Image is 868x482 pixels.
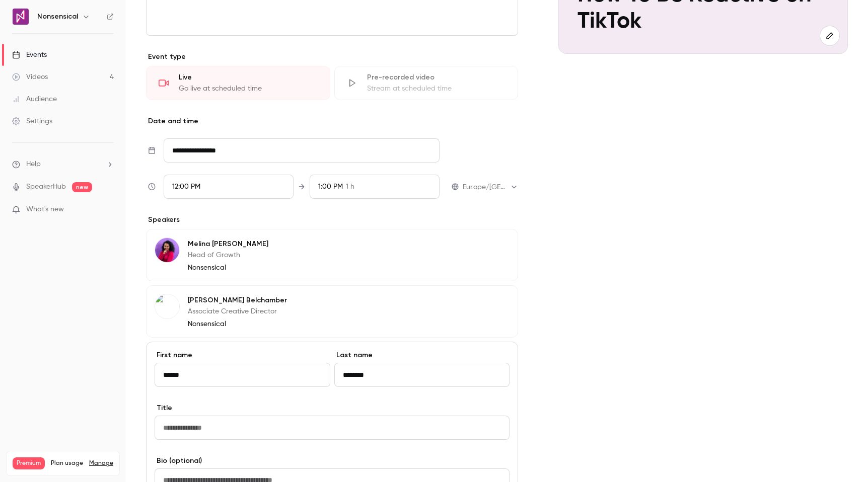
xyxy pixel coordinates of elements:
span: 1:00 PM [318,183,343,190]
label: Last name [334,350,510,360]
p: Nonsensical [188,263,268,273]
p: Event type [146,52,518,62]
span: new [72,182,92,192]
p: Associate Creative Director [188,306,287,316]
div: Videos [12,72,48,82]
span: Premium [13,457,45,469]
p: [PERSON_NAME] Belchamber [188,295,287,305]
input: Tue, Feb 17, 2026 [164,138,440,163]
p: Speakers [146,215,518,225]
span: 1 h [346,182,354,192]
p: Nonsensical [188,319,287,329]
a: Manage [89,459,113,467]
div: Pre-recorded videoStream at scheduled time [334,66,519,100]
div: Melina LeeMelina [PERSON_NAME]Head of GrowthNonsensical [146,229,518,281]
div: Europe/[GEOGRAPHIC_DATA] [463,182,518,192]
img: Nonsensical [13,9,29,25]
label: Title [155,403,510,413]
div: Go live at scheduled time [179,84,318,94]
li: help-dropdown-opener [12,159,114,170]
span: What's new [26,204,64,215]
div: To [310,175,440,199]
div: Settings [12,116,52,126]
div: Chloe Belchamber[PERSON_NAME] BelchamberAssociate Creative DirectorNonsensical [146,285,518,338]
div: Stream at scheduled time [367,84,506,94]
p: Head of Growth [188,250,268,260]
span: Help [26,159,41,170]
div: Pre-recorded video [367,72,506,83]
div: Live [179,72,318,83]
p: Melina [PERSON_NAME] [188,239,268,249]
h6: Nonsensical [37,12,78,22]
div: Audience [12,94,57,104]
img: Melina Lee [155,238,179,262]
img: Chloe Belchamber [155,294,179,318]
iframe: Noticeable Trigger [102,205,114,214]
div: From [164,175,294,199]
p: Date and time [146,116,518,126]
label: Bio (optional) [155,456,510,466]
div: Events [12,50,47,60]
a: SpeakerHub [26,182,66,192]
div: LiveGo live at scheduled time [146,66,330,100]
label: First name [155,350,330,360]
span: Plan usage [51,459,83,467]
span: 12:00 PM [172,183,200,190]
